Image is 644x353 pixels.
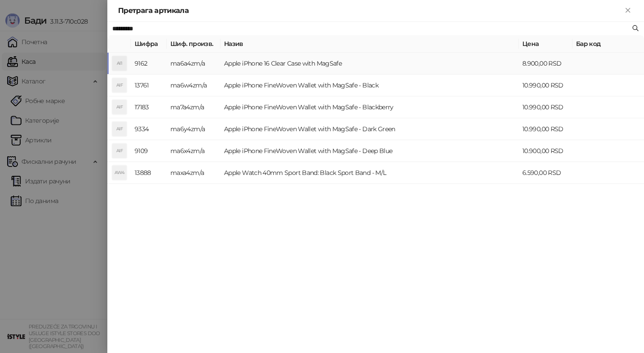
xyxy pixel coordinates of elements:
[112,100,127,114] div: AIF
[519,118,572,140] td: 10.990,00 RSD
[572,35,644,53] th: Бар код
[131,162,167,184] td: 13888
[167,118,220,140] td: ma6y4zm/a
[131,53,167,75] td: 9162
[220,75,519,96] td: Apple iPhone FineWoven Wallet with MagSafe - Black
[519,140,572,162] td: 10.900,00 RSD
[220,53,519,75] td: Apple iPhone 16 Clear Case with MagSafe
[118,5,623,16] div: Претрага артикала
[519,96,572,118] td: 10.990,00 RSD
[112,144,127,158] div: AIF
[131,35,167,53] th: Шифра
[220,140,519,162] td: Apple iPhone FineWoven Wallet with MagSafe - Deep Blue
[623,5,633,16] button: Close
[519,75,572,96] td: 10.990,00 RSD
[519,53,572,75] td: 8.900,00 RSD
[167,35,220,53] th: Шиф. произв.
[112,56,127,71] div: AI1
[131,96,167,118] td: 17183
[112,122,127,136] div: AIF
[167,75,220,96] td: ma6w4zm/a
[167,53,220,75] td: ma6a4zm/a
[519,162,572,184] td: 6.590,00 RSD
[131,140,167,162] td: 9109
[167,162,220,184] td: maxa4zm/a
[112,78,127,92] div: AIF
[220,96,519,118] td: Apple iPhone FineWoven Wallet with MagSafe - Blackberry
[220,118,519,140] td: Apple iPhone FineWoven Wallet with MagSafe - Dark Green
[167,96,220,118] td: ma7a4zm/a
[220,162,519,184] td: Apple Watch 40mm Sport Band: Black Sport Band - M/L
[112,166,127,180] div: AW4
[131,75,167,96] td: 13761
[519,35,572,53] th: Цена
[220,35,519,53] th: Назив
[131,118,167,140] td: 9334
[167,140,220,162] td: ma6x4zm/a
